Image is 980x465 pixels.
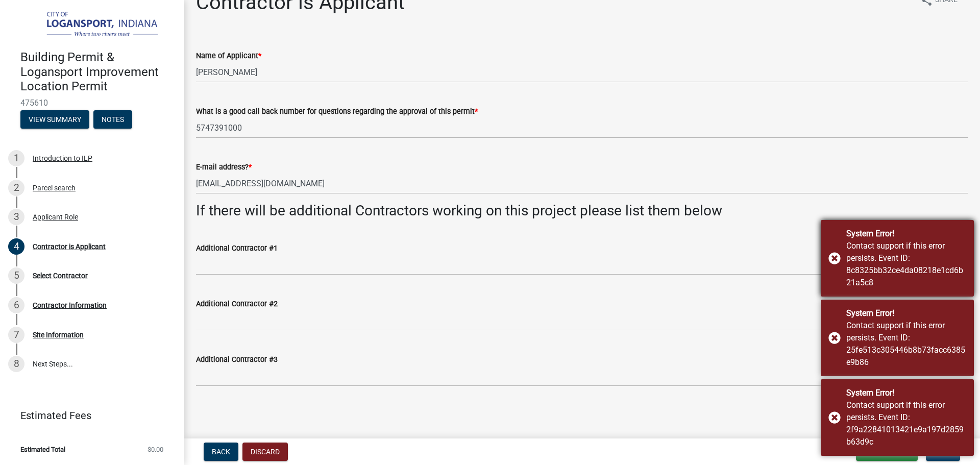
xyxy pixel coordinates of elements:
div: 7 [8,327,24,343]
label: Additional Contractor #1 [196,245,278,252]
label: Additional Contractor #2 [196,301,278,308]
label: Additional Contractor #3 [196,356,278,363]
div: 6 [8,297,24,313]
label: E-mail address? [196,164,252,171]
div: Contact support if this error persists. Event ID: 25fe513c305446b8b73facc6385e9b86 [846,320,966,369]
span: Estimated Total [20,446,65,453]
span: 475610 [20,98,163,108]
wm-modal-confirm: Summary [20,116,89,124]
button: Back [204,443,238,461]
div: System Error! [846,307,966,320]
div: 5 [8,267,24,284]
div: Parcel search [33,184,76,191]
label: Name of Applicant [196,53,261,60]
div: 4 [8,238,24,255]
div: 3 [8,209,24,225]
label: What is a good call back number for questions regarding the approval of this permit [196,108,478,115]
button: Discard [242,443,288,461]
img: City of Logansport, Indiana [20,11,167,39]
div: 2 [8,180,24,196]
wm-modal-confirm: Notes [93,116,132,124]
h4: Building Permit & Logansport Improvement Location Permit [20,50,176,94]
span: Back [212,448,230,456]
div: System Error! [846,387,966,399]
div: Select Contractor [33,272,88,279]
div: Contractor is Applicant [33,243,106,250]
div: System Error! [846,228,966,240]
h3: If there will be additional Contractors working on this project please list them below [196,202,968,219]
div: Introduction to ILP [33,155,92,162]
div: Site Information [33,331,84,338]
button: View Summary [20,110,89,129]
div: Applicant Role [33,213,78,221]
div: Contact support if this error persists. Event ID: 2f9a22841013421e9a197d2859b63d9c [846,399,966,448]
a: Estimated Fees [8,405,167,426]
span: $0.00 [148,446,163,453]
button: Notes [93,110,132,129]
div: 8 [8,356,24,372]
div: 1 [8,150,24,166]
div: Contact support if this error persists. Event ID: 8c8325bb32ce4da08218e1cd6b21a5c8 [846,240,966,289]
div: Contractor Information [33,302,107,309]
